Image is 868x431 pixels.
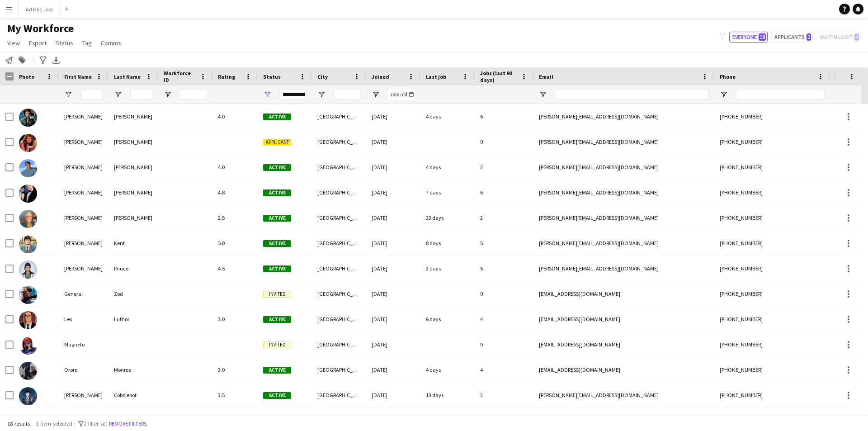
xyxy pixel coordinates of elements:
span: Rating [218,73,235,80]
div: [DATE] [366,383,420,407]
div: [PERSON_NAME] [59,129,108,154]
div: 4 [475,357,533,382]
span: 1 filter set [84,420,107,427]
div: [GEOGRAPHIC_DATA] [312,205,366,230]
span: View [7,39,20,47]
div: 0 [475,281,533,306]
div: [PHONE_NUMBER] [714,231,830,256]
div: [GEOGRAPHIC_DATA] [312,281,366,306]
div: 2 days [420,256,475,281]
span: Workforce ID [164,70,196,83]
img: Barbara Gorden [19,134,37,152]
div: [EMAIL_ADDRESS][DOMAIN_NAME] [533,357,714,382]
span: Jobs (last 90 days) [480,70,517,83]
div: [DATE] [366,231,420,256]
div: [DATE] [366,307,420,332]
span: Tag [82,39,92,47]
button: Open Filter Menu [263,90,271,99]
img: Ororo Monroe [19,362,37,380]
div: [GEOGRAPHIC_DATA] [312,256,366,281]
div: 13 days [420,383,475,407]
div: [PERSON_NAME] [108,104,158,129]
div: 4 days [420,104,475,129]
img: Amanda Briggs [19,109,37,127]
div: [PERSON_NAME] [59,205,108,230]
input: Phone Filter Input [736,89,825,100]
button: Open Filter Menu [372,90,380,99]
app-action-btn: Add to tag [17,55,28,66]
span: 2 [807,33,811,41]
div: [PERSON_NAME] [108,155,158,180]
a: Status [52,37,77,49]
button: Open Filter Menu [720,90,728,99]
div: [EMAIL_ADDRESS][DOMAIN_NAME] [533,332,714,357]
div: [DATE] [366,205,420,230]
span: Phone [720,73,736,80]
img: Oswald Cobblepot [19,387,37,405]
span: Email [539,73,553,80]
div: [GEOGRAPHIC_DATA] [312,104,366,129]
div: 3.5 [212,383,258,407]
div: [PERSON_NAME] [59,383,108,407]
div: 4 [475,307,533,332]
span: Status [56,39,73,47]
div: Cobblepot [108,383,158,407]
div: [DATE] [366,332,420,357]
div: Prince [108,256,158,281]
div: [GEOGRAPHIC_DATA] [312,307,366,332]
div: 8 days [420,231,475,256]
div: 5 [475,256,533,281]
div: Magneto [59,332,108,357]
div: [PERSON_NAME] [108,205,158,230]
input: City Filter Input [334,89,361,100]
span: Active [263,367,291,374]
button: Everyone18 [729,32,768,43]
span: Status [263,73,281,80]
img: Magneto [19,336,37,355]
div: 4 days [420,155,475,180]
div: [PERSON_NAME][EMAIL_ADDRESS][DOMAIN_NAME] [533,180,714,205]
button: Open Filter Menu [64,90,72,99]
input: First Name Filter Input [80,89,103,100]
span: Active [263,164,291,171]
div: 0 [475,332,533,357]
span: Active [263,189,291,196]
div: [PHONE_NUMBER] [714,155,830,180]
button: Remove filters [107,419,148,429]
a: Export [25,37,50,49]
div: [EMAIL_ADDRESS][DOMAIN_NAME] [533,307,714,332]
div: [GEOGRAPHIC_DATA] [312,155,366,180]
div: [GEOGRAPHIC_DATA] [312,180,366,205]
button: Open Filter Menu [317,90,325,99]
div: [PERSON_NAME] [59,104,108,129]
div: 5 [475,231,533,256]
div: [GEOGRAPHIC_DATA] [312,129,366,154]
div: [PHONE_NUMBER] [714,205,830,230]
div: [PERSON_NAME][EMAIL_ADDRESS][DOMAIN_NAME] [533,129,714,154]
span: First Name [64,73,92,80]
div: Kent [108,231,158,256]
div: 4.0 [212,104,258,129]
span: Invited [263,341,291,348]
div: [DATE] [366,180,420,205]
img: Diana Prince [19,260,37,279]
span: Joined [372,73,389,80]
div: [PERSON_NAME] [59,180,108,205]
div: [PERSON_NAME][EMAIL_ADDRESS][DOMAIN_NAME] [533,155,714,180]
div: [PERSON_NAME] [59,231,108,256]
div: [EMAIL_ADDRESS][DOMAIN_NAME] [533,281,714,306]
div: [DATE] [366,104,420,129]
span: Active [263,114,291,120]
app-action-btn: Export XLSX [51,55,61,66]
div: 4.5 [212,256,258,281]
div: [PERSON_NAME][EMAIL_ADDRESS][DOMAIN_NAME] [533,205,714,230]
div: [PHONE_NUMBER] [714,281,830,306]
a: Tag [79,37,95,49]
div: [PERSON_NAME][EMAIL_ADDRESS][DOMAIN_NAME] [533,231,714,256]
div: 4 days [420,357,475,382]
div: [DATE] [366,357,420,382]
a: View [4,37,24,49]
div: [GEOGRAPHIC_DATA] [312,332,366,357]
span: Active [263,240,291,247]
div: 6 [475,104,533,129]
